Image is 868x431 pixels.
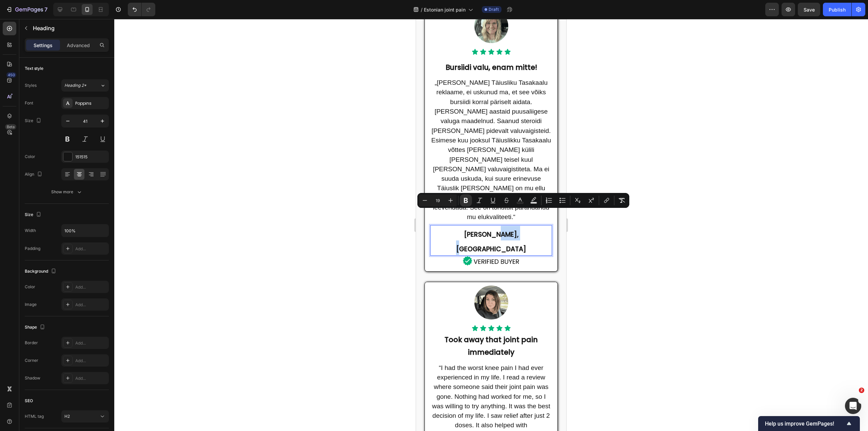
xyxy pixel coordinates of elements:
div: Text style [25,65,43,72]
div: Add... [75,358,107,364]
p: Heading [33,24,106,32]
strong: Took away that joint pain immediately [28,316,122,338]
div: Show more [51,189,83,195]
div: Editor contextual toolbar [417,193,629,208]
span: 2 [859,388,864,393]
div: Color [25,284,35,290]
div: Image [25,301,37,308]
div: Padding [25,246,40,252]
span: Help us improve GemPages! [765,420,845,427]
h2: Rich Text Editor. Editing area: main [14,58,136,203]
p: 7 [44,5,47,14]
span: / [421,6,422,13]
div: Add... [75,302,107,308]
div: Add... [75,246,107,252]
div: 450 [6,72,16,78]
div: Undo/Redo [128,3,155,16]
img: gempages_556912722038490305-53edb111-c426-4bb2-a2a2-4e199819e963.png [45,237,106,247]
button: H2 [61,410,109,423]
div: Width [25,228,36,234]
div: Size [25,210,43,219]
p: ⁠⁠⁠⁠⁠⁠⁠ [15,59,135,202]
span: Save [804,7,815,13]
h2: Rich Text Editor. Editing area: main [14,36,136,58]
div: Font [25,100,33,106]
input: Auto [62,224,108,237]
span: Draft [489,6,499,13]
div: Beta [5,124,16,130]
p: Advanced [67,42,90,49]
div: Styles [25,82,37,89]
div: Add... [75,284,107,290]
img: gempages_556912722038490305-cf30d29a-2ea4-4b55-b511-d119e67fbf9d.png [58,267,92,300]
button: Show more [25,186,109,198]
div: Align [25,170,44,179]
button: Publish [823,3,851,16]
span: Heading 2* [64,82,86,89]
button: Show survey - Help us improve GemPages! [765,419,853,428]
div: HTML tag [25,413,44,419]
div: Add... [75,340,107,346]
div: SEO [25,398,33,404]
div: Shape [25,323,46,332]
div: Background [25,267,58,276]
h2: Rich Text Editor. Editing area: main [14,206,136,237]
p: ⁠⁠⁠⁠⁠⁠⁠ [15,37,135,57]
div: Border [25,340,38,346]
span: H2 [64,414,70,419]
div: Add... [75,375,107,381]
div: 151515 [75,154,107,160]
strong: Bursiidi valu, enam mitte! [29,43,121,53]
div: Size [25,116,43,125]
div: Shadow [25,375,40,381]
iframe: Intercom live chat [845,398,861,414]
iframe: Design area [416,19,566,431]
p: Settings [34,42,53,49]
span: Estonian joint pain [424,6,466,13]
div: Poppins [75,100,107,106]
span: „[PERSON_NAME] Täiusliku Tasakaalu reklaame, ei uskunud ma, et see võiks bursiidi korral päriselt... [15,60,135,201]
div: Color [25,154,35,160]
div: Corner [25,357,38,364]
div: Publish [829,6,846,13]
strong: [PERSON_NAME], [GEOGRAPHIC_DATA] [40,211,110,235]
button: Save [798,3,820,16]
button: 7 [3,3,51,16]
button: Heading 2* [61,79,109,92]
